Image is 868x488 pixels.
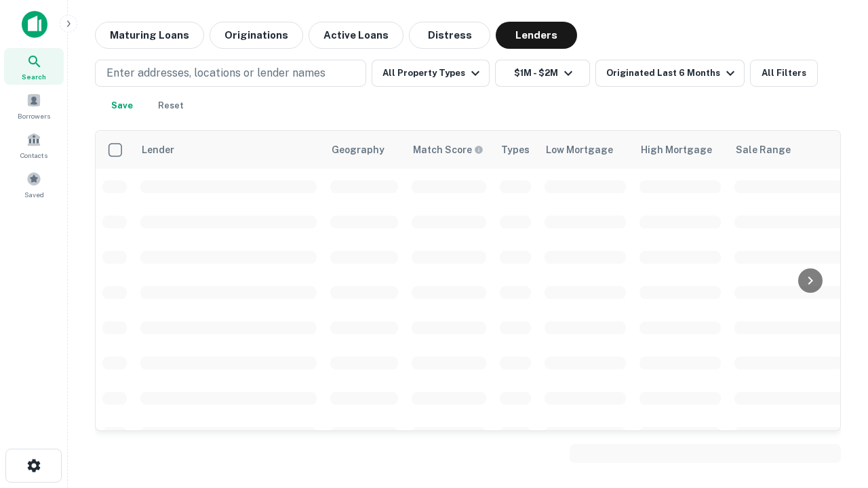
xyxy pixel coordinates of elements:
div: Originated Last 6 Months [606,65,738,81]
button: $1M - $2M [495,60,590,87]
button: Reset [149,92,193,119]
div: Geography [332,142,384,158]
div: High Mortgage [641,142,712,158]
span: Borrowers [18,110,50,121]
span: Saved [24,189,44,200]
span: Search [22,71,46,82]
th: High Mortgage [633,131,728,169]
th: Sale Range [728,131,850,169]
div: Low Mortgage [546,142,613,158]
a: Search [4,48,64,85]
a: Borrowers [4,87,64,124]
div: Capitalize uses an advanced AI algorithm to match your search with the best lender. The match sco... [413,142,484,157]
button: Maturing Loans [95,22,204,49]
button: Save your search to get updates of matches that match your search criteria. [100,92,144,119]
div: Sale Range [736,142,791,158]
th: Geography [323,131,405,169]
th: Types [493,131,538,169]
div: Lender [142,142,174,158]
div: Types [501,142,530,158]
p: Enter addresses, locations or lender names [106,65,325,81]
th: Capitalize uses an advanced AI algorithm to match your search with the best lender. The match sco... [405,131,493,169]
a: Contacts [4,127,64,163]
img: capitalize-icon.png [22,11,47,38]
button: All Property Types [372,60,490,87]
h6: Match Score [413,142,481,157]
button: Originated Last 6 Months [595,60,745,87]
button: Active Loans [309,22,403,49]
th: Low Mortgage [538,131,633,169]
a: Saved [4,166,64,203]
span: Contacts [20,150,47,161]
button: Distress [409,22,490,49]
button: Originations [210,22,303,49]
th: Lender [134,131,323,169]
button: All Filters [750,60,818,87]
button: Enter addresses, locations or lender names [95,60,366,87]
button: Lenders [496,22,577,49]
iframe: Chat Widget [800,380,868,445]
